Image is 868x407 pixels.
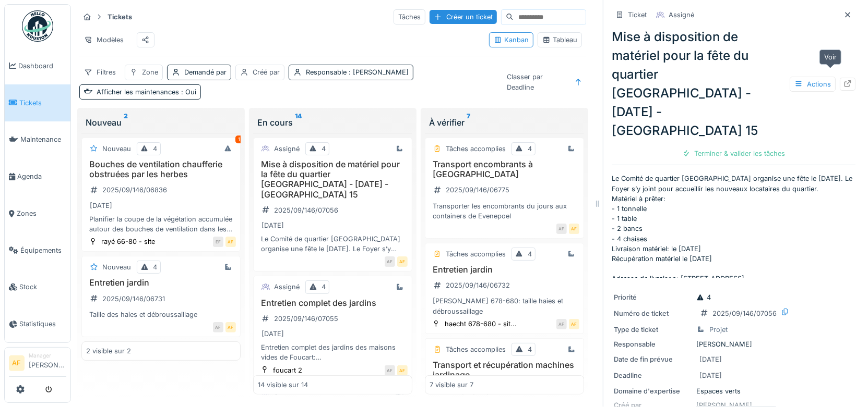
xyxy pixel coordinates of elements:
div: Priorité [614,292,692,302]
div: 4 [153,144,157,154]
h3: Entretien jardin [86,278,236,288]
div: 4 [322,144,326,154]
div: Tableau [542,35,577,45]
div: Demandé par [184,67,227,77]
div: AF [569,319,579,329]
div: 2025/09/146/06836 [102,185,167,195]
div: 4 [696,292,711,302]
div: Terminer & valider les tâches [678,146,790,161]
div: Filtres [79,65,121,80]
span: Agenda [17,171,66,181]
h3: Mise à disposition de matériel pour la fête du quartier [GEOGRAPHIC_DATA] - [DATE] - [GEOGRAPHIC_... [258,159,408,200]
div: Espaces verts [614,386,853,396]
h3: Transport et récupération machines jardinage [430,360,579,380]
div: AF [213,322,223,332]
div: 4 [153,262,157,272]
div: EF [213,237,223,247]
span: Équipements [20,245,66,255]
div: Entretien complet des jardins des maisons vides de Foucart: De Foucart 2 à Foucart 26 De Foucart ... [258,342,408,362]
a: Zones [5,195,70,232]
div: Nouveau [102,262,131,272]
div: haecht 678-680 - sit... [445,319,517,329]
div: Nouveau [102,144,131,154]
div: [DATE] [699,354,722,364]
div: AF [556,319,567,329]
div: Kanban [494,35,529,45]
div: Classer par Deadline [502,69,568,94]
div: 1 [235,135,243,143]
div: 2025/09/146/07056 [712,309,777,318]
div: foucart 2 [273,365,302,375]
div: Tâches accomplies [446,249,506,259]
a: Maintenance [5,121,70,158]
h3: Entretien jardin [430,265,579,275]
span: : Oui [179,88,196,96]
h3: Entretien complet des jardins [258,298,408,308]
div: Assigné [274,144,300,154]
p: Le Comité de quartier [GEOGRAPHIC_DATA] organise une fête le [DATE]. Le Foyer s’y joint pour accu... [612,174,855,278]
div: Responsable [614,339,692,349]
div: 2025/09/146/07056 [274,205,338,215]
span: Stock [19,282,66,292]
a: Agenda [5,158,70,195]
a: Statistiques [5,305,70,342]
sup: 14 [295,116,302,129]
div: AF [385,256,395,267]
div: [DATE] [90,201,112,211]
div: rayé 66-80 - site [101,237,155,246]
div: Tâches accomplies [446,344,506,354]
div: 4 [528,144,532,154]
div: Créé par [253,67,280,77]
a: Dashboard [5,47,70,84]
div: [PERSON_NAME] [614,339,853,349]
div: Afficher les maintenances [97,87,196,97]
div: 2025/09/146/06732 [446,280,510,290]
span: Statistiques [19,319,66,329]
div: 2025/09/146/06731 [102,294,165,304]
div: Nouveau [86,116,236,129]
div: Tâches accomplies [446,144,506,154]
div: Actions [790,77,836,92]
div: 2 visible sur 2 [86,346,131,356]
div: Tâches [394,9,425,24]
div: Modèles [79,32,128,47]
div: Taille des haies et débroussaillage [86,310,236,319]
div: Responsable [306,67,409,77]
div: Transporter les encombrants du jours aux containers de Evenepoel [430,201,579,221]
div: [DATE] [261,329,284,339]
div: Voir [819,50,841,65]
div: AF [225,322,236,332]
h3: Transport encombrants à [GEOGRAPHIC_DATA] [430,159,579,179]
div: Assigné [669,10,694,20]
div: AF [385,365,395,376]
div: [DATE] [261,220,284,230]
sup: 2 [124,116,128,129]
div: Deadline [614,371,692,380]
div: En cours [257,116,408,129]
div: 14 visible sur 14 [258,380,308,390]
span: Zones [17,208,66,218]
img: Badge_color-CXgf-gQk.svg [22,10,53,42]
div: Domaine d'expertise [614,386,692,396]
div: Créer un ticket [430,10,497,24]
strong: Tickets [103,12,136,22]
sup: 7 [467,116,470,129]
span: Dashboard [18,61,66,71]
a: Équipements [5,232,70,269]
div: Ticket [628,10,647,20]
div: 4 [528,249,532,259]
div: 4 [528,344,532,354]
span: : [PERSON_NAME] [347,68,409,76]
li: AF [9,355,25,371]
li: [PERSON_NAME] [29,352,66,374]
div: À vérifier [429,116,580,129]
a: Stock [5,269,70,306]
div: Type de ticket [614,325,692,335]
div: Assigné [274,282,300,292]
div: Planifier la coupe de la végétation accumulée autour des bouches de ventilation dans les jardins ... [86,214,236,234]
div: AF [225,237,236,247]
div: Date de fin prévue [614,354,692,364]
div: Le Comité de quartier [GEOGRAPHIC_DATA] organise une fête le [DATE]. Le Foyer s’y joint pour accu... [258,234,408,254]
span: Maintenance [20,134,66,144]
div: AF [556,224,567,234]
